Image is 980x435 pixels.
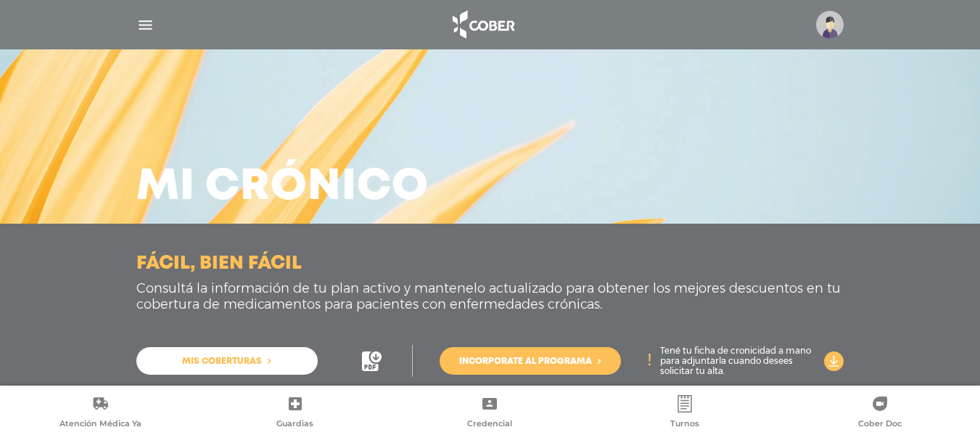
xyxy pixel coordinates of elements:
span: Incorporate al programa [459,357,592,366]
span: Guardias [276,418,313,431]
p: Consultá la información de tu plan activo y mantenelo actualizado para obtener los mejores descue... [136,281,844,312]
img: Cober_menu-lines-white.svg [136,16,155,34]
a: Mis coberturas [136,347,318,375]
a: Incorporate al programa [440,347,621,375]
img: logo_cober_home-white.png [445,7,521,42]
a: Atención Médica Ya [3,395,198,432]
span: Credencial [467,418,512,431]
h3: Fácil, bien fácil [136,253,302,275]
h3: Mi crónico [136,168,429,206]
a: Credencial [392,395,588,432]
span: Mis coberturas [182,357,262,366]
p: Tené tu ficha de cronicidad a mano para adjuntarla cuando desees solicitar tu alta. [660,346,815,376]
a: Guardias [198,395,393,432]
span: Cober Doc [858,418,902,431]
a: Cober Doc [782,395,977,432]
span: Atención Médica Ya [59,418,141,431]
img: profile-placeholder.svg [816,11,844,38]
a: Turnos [588,395,783,432]
span: Turnos [670,418,699,431]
